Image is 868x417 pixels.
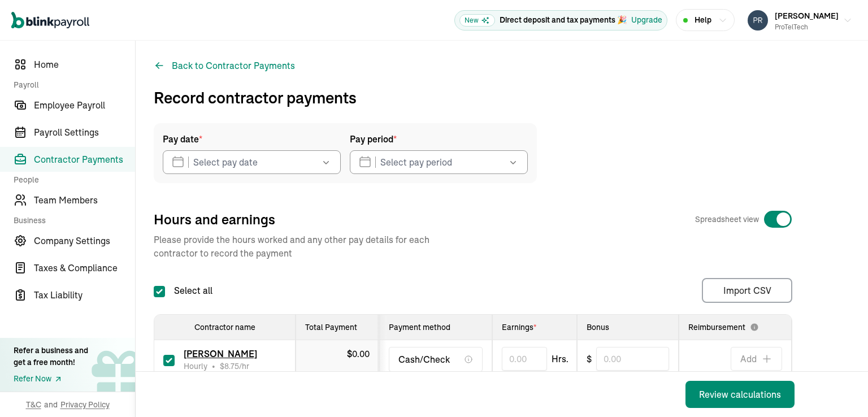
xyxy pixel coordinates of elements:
span: $ /hr [220,361,249,371]
span: Tax Liability [34,288,135,302]
input: 0.00 [502,347,547,371]
div: Import CSV [723,284,771,297]
span: Company Settings [34,234,135,247]
span: Contractor name [194,322,255,332]
a: Refer Now [14,373,88,385]
span: Payment method [389,322,450,332]
input: Select pay date [163,150,341,174]
div: Bonus [587,322,669,333]
span: [PERSON_NAME] [775,11,839,21]
input: Select pay period [350,150,528,174]
span: New [459,14,495,27]
label: Select all [154,284,212,297]
span: Hours and earnings [154,210,275,228]
span: Hrs. [552,352,568,366]
span: Employee Payroll [34,98,135,112]
span: Business [14,215,128,226]
span: Contractor Payments [34,153,135,166]
span: Pay date [163,132,202,146]
span: Taxes & Compliance [34,261,135,275]
span: People [14,174,128,185]
button: Back to Contractor Payments [154,59,295,72]
div: Refer a business and get a free month! [14,345,88,368]
span: 8.75 [224,361,239,371]
input: Select all [154,286,165,297]
span: Earnings [502,322,536,332]
span: Pay period [350,132,397,146]
button: [PERSON_NAME]ProTelTech [743,6,857,34]
span: Privacy Policy [60,399,110,410]
span: Payroll [14,79,128,90]
nav: Global [11,4,89,37]
iframe: Chat Widget [680,295,868,417]
span: Hourly [184,360,207,372]
div: Total Payment [305,322,370,333]
p: Please provide the hours worked and any other pay details for each contractor to record the payment [154,233,465,260]
div: ProTelTech [775,22,839,32]
span: T&C [26,399,41,410]
p: Direct deposit and tax payments 🎉 [500,14,627,26]
span: Home [34,58,135,71]
button: Help [676,9,735,31]
span: Cash/Check [398,353,450,366]
span: Help [695,14,711,26]
span: Payroll Settings [34,125,135,139]
div: $ [347,347,370,360]
button: Import CSV [702,278,792,303]
span: 0.00 [352,348,370,359]
h1: Record contractor payments [154,86,357,110]
span: $ [587,352,592,366]
a: [PERSON_NAME] [184,349,257,359]
button: Upgrade [631,14,662,26]
span: [PERSON_NAME] [184,348,257,359]
span: Team Members [34,193,135,207]
span: • [212,360,215,372]
span: Spreadsheet view [695,214,759,225]
input: 0.00 [596,347,669,371]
